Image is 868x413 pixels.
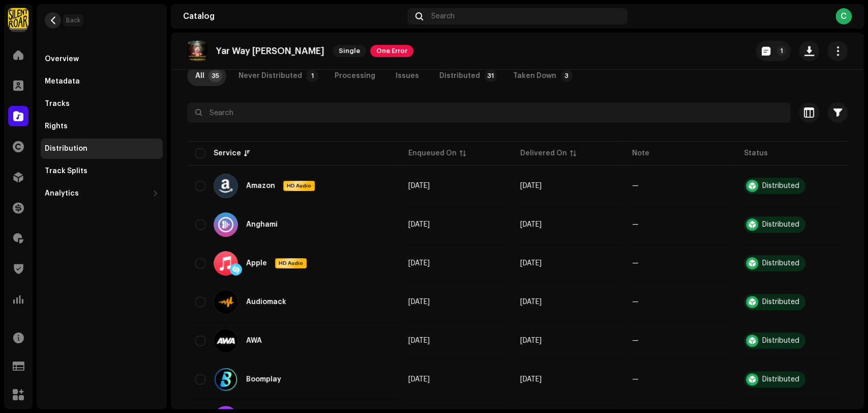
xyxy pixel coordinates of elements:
re-a-table-badge: — [632,298,639,306]
div: Metadata [45,77,80,86]
p: Yar Way [PERSON_NAME] [216,46,324,57]
re-m-nav-item: Overview [41,49,163,69]
span: Search [431,12,455,20]
re-m-nav-item: Metadata [41,71,163,92]
span: Oct 19, 2023 [408,221,430,228]
div: Distributed [762,182,799,189]
re-m-nav-item: Distribution [41,139,163,159]
re-a-table-badge: — [632,260,639,267]
div: Overview [45,55,79,63]
re-a-table-badge: — [632,182,639,189]
re-m-nav-item: Rights [41,116,163,136]
div: Distributed [762,298,799,306]
span: Oct 19, 2023 [408,337,430,344]
span: Oct 28, 2023 [408,260,430,267]
div: Taken Down [513,66,556,86]
div: Processing [335,66,375,86]
span: Jun 4, 2025 [520,182,542,189]
span: HD Audio [276,260,306,267]
span: Oct 19, 2023 [408,376,430,383]
div: All [195,66,204,86]
div: Rights [45,122,68,130]
span: Nov 5, 2023 [520,260,542,267]
div: Distributed [762,221,799,228]
div: C [835,8,852,24]
re-a-table-badge: — [632,376,639,383]
div: Service [214,148,241,158]
div: Audiomack [246,298,286,306]
re-m-nav-dropdown: Analytics [41,183,163,204]
div: Distribution [45,145,87,153]
div: Distributed [762,260,799,267]
span: Oct 20, 2023 [520,337,542,344]
span: Oct 19, 2023 [408,182,430,189]
div: Tracks [45,100,70,108]
div: Catalog [183,12,403,20]
p-badge: 1 [306,70,318,82]
button: 1 [756,41,791,61]
div: Apple [246,260,267,267]
div: Distributed [762,337,799,344]
div: AWA [246,337,262,344]
p-badge: 35 [208,70,222,82]
span: Oct 20, 2023 [520,298,542,306]
div: Boomplay [246,376,281,383]
p-badge: 31 [484,70,497,82]
p-badge: 3 [560,70,573,82]
div: Never Distributed [238,66,302,86]
re-a-table-badge: — [632,221,639,228]
img: 40e642a1-5c6e-4907-bb9d-fbb0f6513474 [187,41,207,61]
div: Delivered On [520,148,567,158]
div: Distributed [439,66,480,86]
div: Enqueued On [408,148,457,158]
span: Oct 20, 2023 [520,221,542,228]
div: Distributed [762,376,799,383]
re-a-table-badge: — [632,337,639,344]
input: Search [187,102,791,123]
div: Amazon [246,182,275,189]
div: Analytics [45,189,79,198]
div: Track Splits [45,167,87,175]
span: Oct 19, 2023 [408,298,430,306]
span: One Error [370,45,413,57]
span: Oct 20, 2023 [520,376,542,383]
span: HD Audio [284,182,314,189]
div: Issues [396,66,419,86]
re-m-nav-item: Tracks [41,94,163,114]
span: Single [333,45,366,57]
p-badge: 1 [776,46,787,56]
img: fcfd72e7-8859-4002-b0df-9a7058150634 [8,8,28,29]
div: Anghami [246,221,278,228]
re-m-nav-item: Track Splits [41,161,163,181]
